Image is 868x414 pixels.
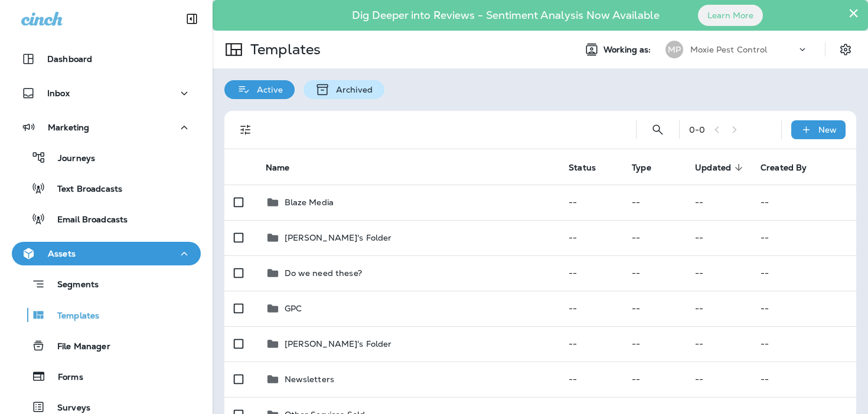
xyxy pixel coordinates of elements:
[47,54,92,64] p: Dashboard
[285,233,392,242] p: [PERSON_NAME]'s Folder
[12,242,201,265] button: Assets
[45,215,128,226] p: Email Broadcasts
[751,255,856,291] td: --
[45,280,99,291] p: Segments
[751,185,856,220] td: --
[48,123,89,132] p: Marketing
[761,163,807,173] span: Created By
[330,85,373,94] p: Archived
[12,47,201,71] button: Dashboard
[318,14,694,17] p: Dig Deeper into Reviews - Sentiment Analysis Now Available
[698,5,763,26] button: Learn More
[686,291,751,326] td: --
[695,162,746,173] span: Updated
[12,81,201,105] button: Inbox
[751,220,856,255] td: --
[622,185,686,220] td: --
[695,163,731,173] span: Updated
[246,41,321,58] p: Templates
[285,198,334,207] p: Blaze Media
[632,162,667,173] span: Type
[689,125,705,134] div: 0 - 0
[251,85,283,94] p: Active
[45,184,122,195] p: Text Broadcasts
[46,372,83,383] p: Forms
[761,162,822,173] span: Created By
[603,45,654,55] span: Working as:
[12,145,201,170] button: Journeys
[751,326,856,362] td: --
[175,7,208,31] button: Collapse Sidebar
[690,45,768,54] p: Moxie Pest Control
[12,206,201,231] button: Email Broadcasts
[46,153,95,165] p: Journeys
[285,339,392,349] p: [PERSON_NAME]'s Folder
[266,163,290,173] span: Name
[686,255,751,291] td: --
[559,362,622,397] td: --
[835,39,856,60] button: Settings
[665,41,683,58] div: MP
[234,118,257,142] button: Filters
[559,255,622,291] td: --
[12,176,201,201] button: Text Broadcasts
[285,304,302,313] p: GPC
[622,220,686,255] td: --
[569,162,611,173] span: Status
[12,333,201,358] button: File Manager
[559,185,622,220] td: --
[45,311,99,322] p: Templates
[48,249,76,258] p: Assets
[686,220,751,255] td: --
[285,374,335,384] p: Newsletters
[266,162,305,173] span: Name
[818,125,837,134] p: New
[569,163,596,173] span: Status
[632,163,651,173] span: Type
[848,4,859,22] button: Close
[622,291,686,326] td: --
[646,118,670,142] button: Search Templates
[12,303,201,327] button: Templates
[751,362,856,397] td: --
[751,291,856,326] td: --
[47,88,70,98] p: Inbox
[686,362,751,397] td: --
[559,220,622,255] td: --
[559,291,622,326] td: --
[622,362,686,397] td: --
[12,364,201,389] button: Forms
[45,341,110,353] p: File Manager
[12,116,201,139] button: Marketing
[559,326,622,362] td: --
[686,185,751,220] td: --
[622,255,686,291] td: --
[622,326,686,362] td: --
[686,326,751,362] td: --
[285,268,362,278] p: Do we need these?
[12,271,201,297] button: Segments
[45,403,90,414] p: Surveys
